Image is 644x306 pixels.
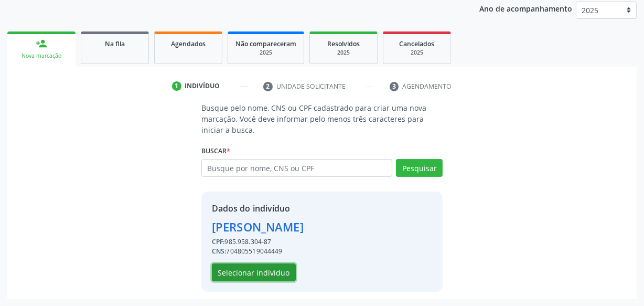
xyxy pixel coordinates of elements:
span: Resolvidos [327,39,360,48]
label: Buscar [201,143,230,159]
button: Pesquisar [396,159,443,177]
span: Na fila [105,39,125,48]
div: 985.958.304-87 [212,237,304,247]
div: 1 [172,81,181,91]
div: person_add [36,38,47,49]
div: 2025 [235,49,296,57]
span: Não compareceram [235,39,296,48]
div: Indivíduo [185,81,220,91]
span: Cancelados [400,39,435,48]
span: CPF: [212,237,225,246]
div: 2025 [317,49,370,57]
p: Busque pelo nome, CNS ou CPF cadastrado para criar uma nova marcação. Você deve informar pelo men... [201,102,443,135]
div: [PERSON_NAME] [212,218,304,236]
div: 704805519044449 [212,247,304,256]
p: Ano de acompanhamento [479,2,572,15]
span: Agendados [171,39,206,48]
div: 2025 [391,49,443,57]
span: CNS: [212,247,227,256]
div: Nova marcação [15,52,68,60]
button: Selecionar indivíduo [212,263,296,281]
input: Busque por nome, CNS ou CPF [201,159,392,177]
div: Dados do indivíduo [212,202,304,215]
